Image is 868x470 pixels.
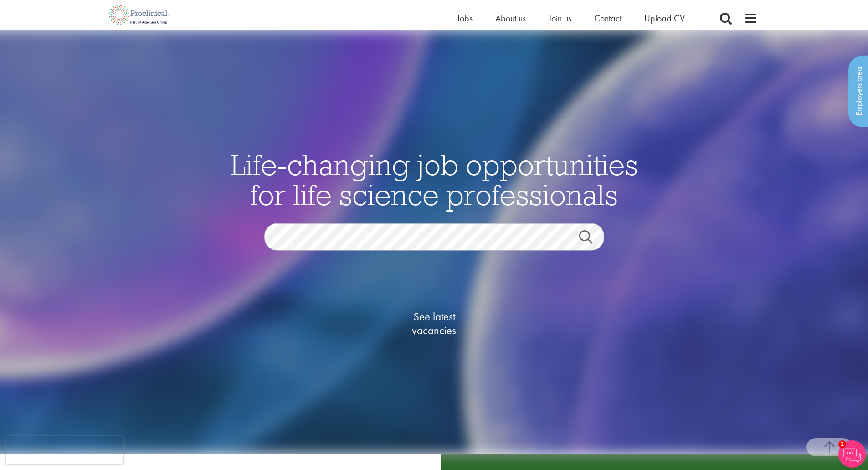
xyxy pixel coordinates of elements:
img: Chatbot [838,440,866,468]
iframe: reCAPTCHA [6,436,123,464]
span: 1 [838,440,846,448]
a: Job search submit button [572,230,611,248]
span: Life-changing job opportunities for life science professionals [231,146,638,213]
a: Jobs [457,12,473,24]
a: See latestvacancies [389,274,480,374]
a: Join us [549,12,571,24]
a: About us [495,12,526,24]
a: Upload CV [644,12,685,24]
a: Contact [594,12,621,24]
span: See latest vacancies [389,310,480,337]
